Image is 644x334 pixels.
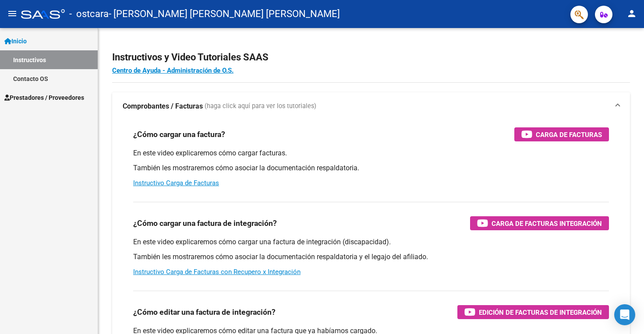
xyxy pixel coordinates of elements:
[4,36,27,46] span: Inicio
[133,252,609,262] p: También les mostraremos cómo asociar la documentación respaldatoria y el legajo del afiliado.
[514,127,609,141] button: Carga de Facturas
[133,217,277,229] h3: ¿Cómo cargar una factura de integración?
[133,237,609,247] p: En este video explicaremos cómo cargar una factura de integración (discapacidad).
[112,49,630,66] h2: Instructivos y Video Tutoriales SAAS
[614,304,635,325] div: Open Intercom Messenger
[205,102,316,111] span: (haga click aquí para ver los tutoriales)
[123,102,203,111] strong: Comprobantes / Facturas
[112,92,630,120] mat-expansion-panel-header: Comprobantes / Facturas (haga click aquí para ver los tutoriales)
[133,148,609,158] p: En este video explicaremos cómo cargar facturas.
[492,218,602,229] span: Carga de Facturas Integración
[479,307,602,318] span: Edición de Facturas de integración
[109,4,340,24] span: - [PERSON_NAME] [PERSON_NAME] [PERSON_NAME]
[626,8,637,19] mat-icon: person
[133,128,225,141] h3: ¿Cómo cargar una factura?
[133,179,219,187] a: Instructivo Carga de Facturas
[470,216,609,230] button: Carga de Facturas Integración
[536,129,602,140] span: Carga de Facturas
[4,93,84,102] span: Prestadores / Proveedores
[7,8,18,19] mat-icon: menu
[457,305,609,319] button: Edición de Facturas de integración
[69,4,109,24] span: - ostcara
[133,306,276,318] h3: ¿Cómo editar una factura de integración?
[133,163,609,173] p: También les mostraremos cómo asociar la documentación respaldatoria.
[112,67,234,74] a: Centro de Ayuda - Administración de O.S.
[133,268,301,276] a: Instructivo Carga de Facturas con Recupero x Integración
